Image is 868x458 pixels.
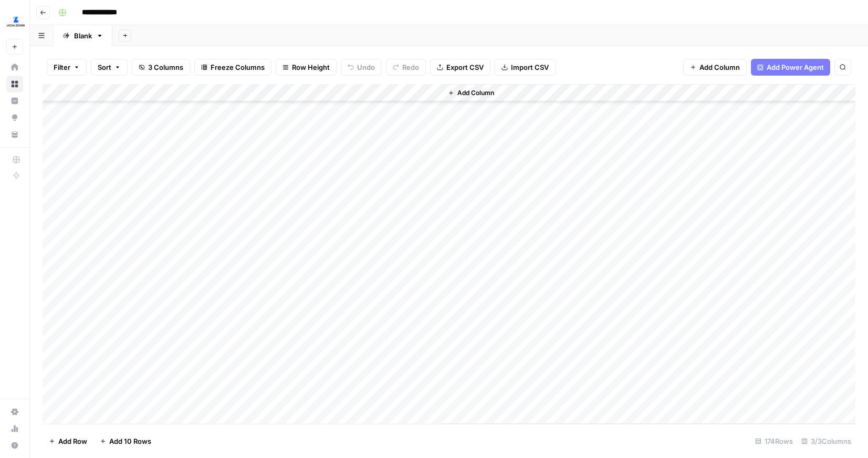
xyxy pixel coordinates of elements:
[699,62,740,72] span: Add Column
[797,433,855,450] div: 3/3 Columns
[6,8,23,35] button: Workspace: LegalZoom
[211,62,265,72] span: Freeze Columns
[444,86,498,100] button: Add Column
[6,76,23,92] a: Browse
[402,62,419,72] span: Redo
[511,62,549,72] span: Import CSV
[751,59,830,76] button: Add Power Agent
[6,126,23,143] a: Your Data
[58,436,87,446] span: Add Row
[132,59,190,76] button: 3 Columns
[54,25,112,46] a: Blank
[47,59,87,76] button: Filter
[357,62,375,72] span: Undo
[6,437,23,454] button: Help + Support
[74,30,92,41] div: Blank
[495,59,556,76] button: Import CSV
[767,62,824,72] span: Add Power Agent
[91,59,128,76] button: Sort
[6,420,23,437] a: Usage
[6,92,23,109] a: Insights
[109,436,151,446] span: Add 10 Rows
[43,433,93,450] button: Add Row
[6,403,23,420] a: Settings
[194,59,271,76] button: Freeze Columns
[93,433,158,450] button: Add 10 Rows
[683,59,747,76] button: Add Column
[98,62,111,72] span: Sort
[6,12,25,31] img: LegalZoom Logo
[430,59,490,76] button: Export CSV
[54,62,70,72] span: Filter
[751,433,797,450] div: 174 Rows
[386,59,426,76] button: Redo
[457,88,494,98] span: Add Column
[6,59,23,76] a: Home
[6,109,23,126] a: Opportunities
[292,62,330,72] span: Row Height
[446,62,484,72] span: Export CSV
[276,59,337,76] button: Row Height
[148,62,183,72] span: 3 Columns
[341,59,382,76] button: Undo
